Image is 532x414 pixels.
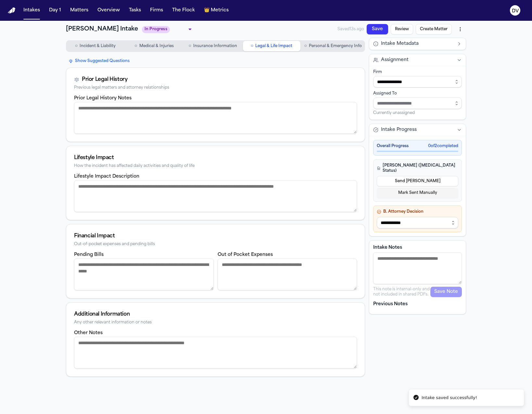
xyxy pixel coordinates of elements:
[373,287,430,297] p: This note is internal-only and not included in shared PDFs.
[74,337,357,369] textarea: Other notes
[74,258,214,290] textarea: Pending bills
[369,38,466,50] button: Intake Metadata
[46,5,64,16] button: Day 1
[147,5,166,16] button: Firms
[367,24,388,34] button: Save
[139,44,174,49] span: Medical & Injuries
[391,24,413,34] button: Review
[373,97,462,109] input: Assign to staff member
[369,124,466,136] button: Intake Progress
[201,5,231,16] button: crownMetrics
[74,154,357,162] div: Lifestyle Impact
[95,5,122,16] button: Overview
[373,301,462,307] p: Previous Notes
[373,245,462,251] label: Intake Notes
[82,76,127,83] div: Prior Legal History
[373,91,462,96] div: Assigned To
[8,7,16,14] img: Finch Logo
[416,24,452,34] button: Create Matter
[381,57,409,63] span: Assignment
[377,209,458,214] h4: B. Attorney Decision
[373,252,462,284] textarea: Intake notes
[369,54,466,66] button: Assignment
[377,144,409,149] span: Overall Progress
[454,23,466,35] button: More actions
[184,41,242,51] button: Go to Insurance Information
[66,57,132,65] button: Show Suggested Questions
[377,176,458,186] button: Send [PERSON_NAME]
[66,25,138,34] h1: [PERSON_NAME] Intake
[74,252,104,257] label: Pending Bills
[67,41,124,51] button: Go to Incident & Liability
[74,174,139,179] label: Lifestyle Impact Description
[302,41,364,51] button: Go to Personal & Emergency Info
[74,102,357,134] textarea: Prior legal history
[218,258,357,290] textarea: Out of pocket expenses
[337,27,364,31] span: Saved 13s ago
[125,41,183,51] button: Go to Medical & Injuries
[309,44,362,49] span: Personal & Emergency Info
[68,5,91,16] button: Matters
[422,395,477,401] div: Intake saved successfully!
[74,96,132,101] label: Prior Legal History Notes
[373,110,415,116] span: Currently unassigned
[8,7,16,14] a: Home
[74,331,103,335] label: Other Notes
[80,44,116,49] span: Incident & Liability
[373,69,462,75] div: Firm
[218,252,273,257] label: Out of Pocket Expenses
[74,180,357,212] textarea: Lifestyle impact
[255,44,292,49] span: Legal & Life Impact
[377,163,458,173] h4: [PERSON_NAME] ([MEDICAL_DATA] Status)
[193,44,237,49] span: Insurance Information
[74,85,357,90] div: Previous legal matters and attorney relationships
[304,43,307,49] span: ○
[134,43,137,49] span: ○
[377,188,458,198] button: Mark Sent Manually
[381,41,419,47] span: Intake Metadata
[170,5,197,16] button: The Flock
[373,76,462,88] input: Select firm
[74,242,357,247] div: Out-of-pocket expenses and pending bills
[428,144,458,149] span: 0 of 2 completed
[251,43,253,49] span: ○
[243,41,300,51] button: Go to Legal & Life Impact
[74,320,357,325] div: Any other relevant information or notes
[74,164,357,169] div: How the incident has affected daily activities and quality of life
[188,43,191,49] span: ○
[21,5,43,16] button: Intakes
[126,5,144,16] button: Tasks
[74,232,357,240] div: Financial Impact
[381,127,417,133] span: Intake Progress
[142,26,170,33] span: In Progress
[142,25,194,34] div: Update intake status
[75,43,78,49] span: ○
[74,310,357,318] div: Additional Information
